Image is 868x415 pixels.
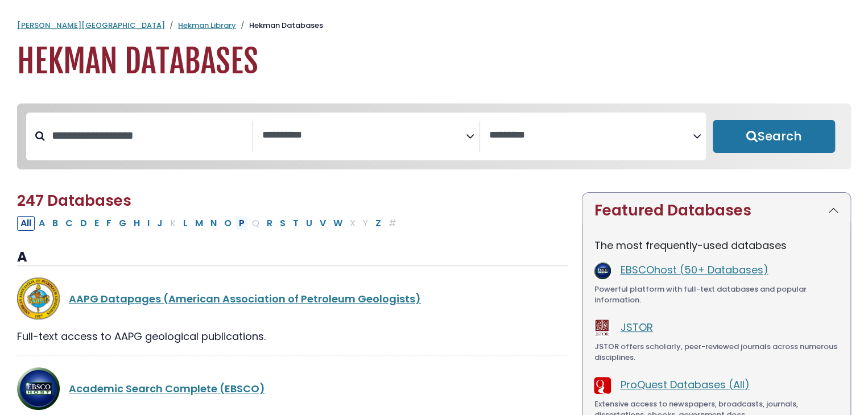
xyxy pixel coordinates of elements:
div: JSTOR offers scholarly, peer-reviewed journals across numerous disciplines. [594,341,839,363]
button: Filter Results V [316,216,329,231]
button: Filter Results Z [372,216,385,231]
button: Filter Results G [115,216,130,231]
div: Alpha-list to filter by first letter of database name [17,215,401,230]
button: Filter Results B [49,216,61,231]
button: Filter Results A [35,216,48,231]
a: ProQuest Databases (All) [620,377,749,392]
div: Powerful platform with full-text databases and popular information. [594,284,839,306]
button: Filter Results H [130,216,143,231]
a: JSTOR [620,320,652,334]
a: [PERSON_NAME][GEOGRAPHIC_DATA] [17,20,165,31]
h1: Hekman Databases [17,43,851,81]
span: 247 Databases [17,190,131,211]
button: Filter Results L [180,216,191,231]
button: Filter Results I [144,216,153,231]
button: Filter Results W [330,216,346,231]
a: Academic Search Complete (EBSCO) [69,381,265,396]
button: Filter Results C [62,216,76,231]
button: Filter Results U [303,216,316,231]
button: Featured Databases [582,193,850,229]
button: Filter Results P [235,216,248,231]
p: The most frequently-used databases [594,238,839,253]
button: Submit for Search Results [713,120,835,153]
div: Full-text access to AAPG geological publications. [17,329,568,344]
button: Filter Results D [77,216,90,231]
h3: A [17,249,568,266]
button: Filter Results O [221,216,235,231]
button: Filter Results N [207,216,220,231]
nav: Search filters [17,103,851,169]
textarea: Search [262,130,466,142]
a: AAPG Datapages (American Association of Petroleum Geologists) [69,292,421,306]
a: Hekman Library [178,20,236,31]
a: EBSCOhost (50+ Databases) [620,263,768,277]
button: Filter Results T [290,216,302,231]
input: Search database by title or keyword [45,126,252,145]
button: Filter Results S [276,216,289,231]
button: Filter Results F [103,216,115,231]
button: Filter Results J [154,216,166,231]
button: Filter Results M [192,216,206,231]
button: Filter Results E [91,216,102,231]
button: Filter Results R [263,216,276,231]
li: Hekman Databases [236,20,323,31]
button: All [17,216,35,231]
nav: breadcrumb [17,20,851,31]
textarea: Search [489,130,693,142]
